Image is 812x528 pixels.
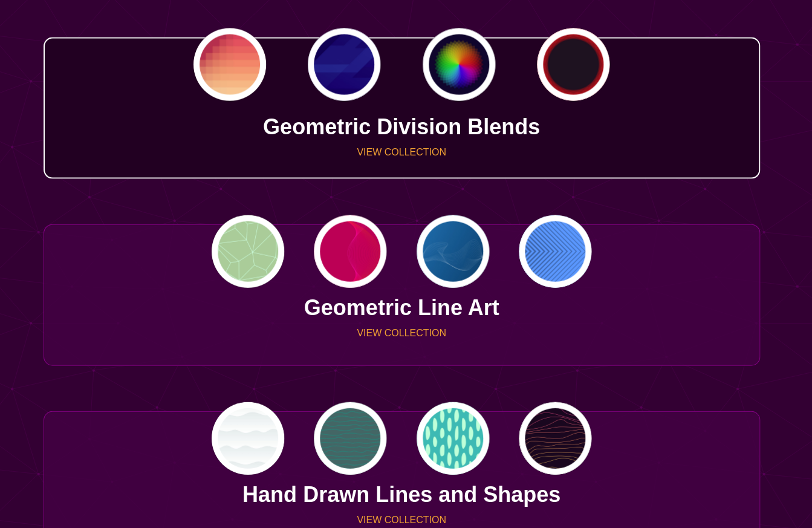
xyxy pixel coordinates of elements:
[71,515,733,525] p: VIEW COLLECTION
[44,37,760,179] a: red-to-yellow gradient large pixel gridblue abstract angled geometric backgroundcolorful geometri...
[71,116,733,138] p: Geometric Division Blends
[71,484,733,506] p: Hand Drawn Lines and Shapes
[71,148,733,157] p: VIEW COLLECTION
[71,297,733,319] p: Geometric Line Art
[71,328,733,338] p: VIEW COLLECTION
[44,224,760,366] a: geometric web of connecting linespink and red lines in curved progressionabstract flowing net of ...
